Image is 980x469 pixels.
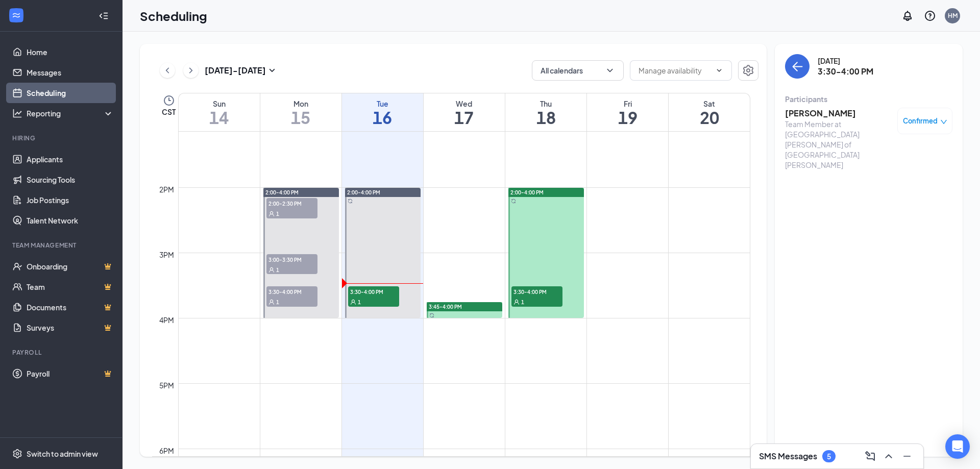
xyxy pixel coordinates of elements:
svg: Collapse [99,11,109,21]
svg: ChevronLeft [162,64,173,77]
span: Confirmed [903,116,938,126]
a: Applicants [27,149,114,169]
div: Wed [424,98,505,109]
svg: ChevronRight [186,64,196,77]
span: CST [162,107,176,117]
span: 1 [276,210,279,217]
svg: WorkstreamLogo [11,10,21,20]
button: Settings [738,60,758,81]
span: 1 [521,299,524,306]
a: Messages [27,62,114,83]
h1: 17 [424,109,505,126]
svg: Settings [12,449,22,459]
svg: ChevronDown [715,66,723,75]
svg: Sync [429,313,434,318]
svg: User [350,299,356,305]
div: 2pm [157,184,176,195]
div: Switch to admin view [27,449,98,459]
button: ChevronLeft [160,63,175,78]
h1: Scheduling [140,7,207,24]
span: 3:00-3:30 PM [266,254,317,264]
svg: ComposeMessage [864,450,876,462]
button: Minimize [899,448,915,464]
div: Open Intercom Messenger [945,434,970,459]
a: PayrollCrown [27,363,114,384]
h1: 19 [587,109,668,126]
svg: Analysis [12,108,22,118]
svg: SmallChevronDown [266,64,278,77]
h3: [DATE] - [DATE] [205,65,266,76]
a: Home [27,42,114,62]
a: DocumentsCrown [27,297,114,317]
a: OnboardingCrown [27,256,114,277]
a: September 15, 2025 [260,93,341,131]
svg: ChevronDown [605,65,615,76]
a: Sourcing Tools [27,169,114,190]
h1: 15 [260,109,341,126]
svg: QuestionInfo [924,10,936,22]
div: 6pm [157,445,176,456]
div: Reporting [27,108,114,118]
span: 1 [358,299,361,306]
svg: ArrowLeft [791,60,803,72]
svg: Settings [742,64,754,77]
span: 3:30-4:00 PM [348,286,399,297]
a: Talent Network [27,210,114,231]
svg: User [268,267,275,273]
div: 3pm [157,249,176,260]
h1: 20 [669,109,750,126]
div: Hiring [12,134,112,142]
div: Team Member at [GEOGRAPHIC_DATA][PERSON_NAME] of [GEOGRAPHIC_DATA][PERSON_NAME] [785,119,892,170]
span: 3:30-4:00 PM [511,286,562,297]
a: September 16, 2025 [342,93,423,131]
a: Job Postings [27,190,114,210]
svg: User [268,299,275,305]
svg: Minimize [901,450,913,462]
svg: ChevronUp [883,450,895,462]
svg: Sync [511,199,516,204]
div: [DATE] [818,56,873,66]
button: ChevronUp [880,448,897,464]
input: Manage availability [639,65,711,76]
div: Sun [179,98,260,109]
svg: User [513,299,520,305]
svg: Sync [348,199,353,204]
a: TeamCrown [27,277,114,297]
span: 1 [276,266,279,274]
span: down [940,118,947,126]
h3: SMS Messages [759,451,817,462]
a: September 17, 2025 [424,93,505,131]
button: back-button [785,54,810,79]
div: Fri [587,98,668,109]
div: 5 [827,452,831,461]
span: 3:45-4:00 PM [429,303,462,310]
a: SurveysCrown [27,317,114,338]
span: 2:00-2:30 PM [266,198,317,208]
h1: 18 [505,109,586,126]
span: 3:30-4:00 PM [266,286,317,297]
span: 2:00-4:00 PM [347,189,380,196]
div: 5pm [157,380,176,391]
a: Scheduling [27,83,114,103]
a: September 20, 2025 [669,93,750,131]
div: Sat [669,98,750,109]
svg: Clock [163,94,175,107]
div: 4pm [157,314,176,326]
a: September 18, 2025 [505,93,586,131]
div: HM [948,11,958,20]
button: ComposeMessage [862,448,878,464]
div: Team Management [12,241,112,250]
div: Tue [342,98,423,109]
h1: 16 [342,109,423,126]
div: Thu [505,98,586,109]
h3: 3:30-4:00 PM [818,66,873,77]
span: 2:00-4:00 PM [510,189,544,196]
h3: [PERSON_NAME] [785,108,892,119]
button: ChevronRight [183,63,199,78]
a: September 19, 2025 [587,93,668,131]
svg: User [268,211,275,217]
button: All calendarsChevronDown [532,60,624,81]
div: Participants [785,94,952,104]
a: September 14, 2025 [179,93,260,131]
